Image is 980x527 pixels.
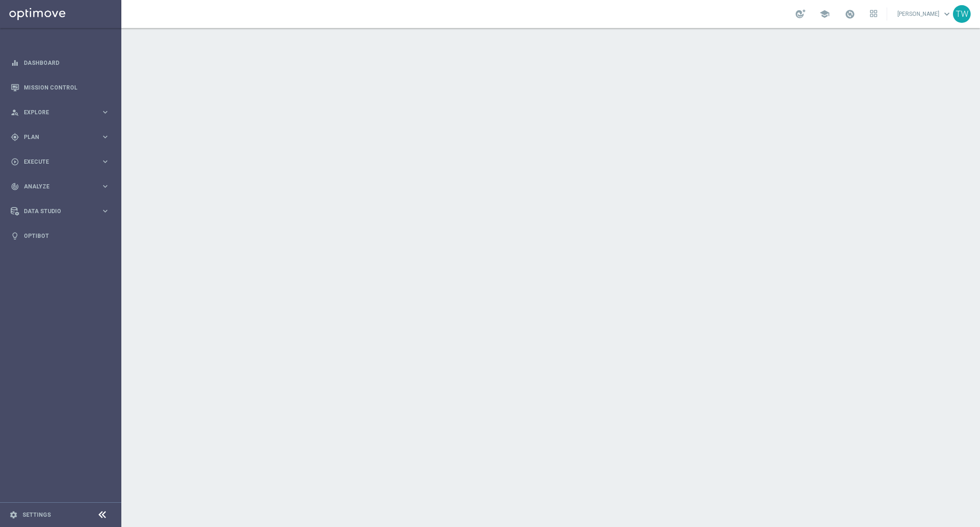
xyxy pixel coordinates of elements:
[11,207,101,215] div: Data Studio
[942,9,952,19] span: keyboard_arrow_down
[11,158,19,166] i: play_circle_outline
[11,75,110,100] div: Mission Control
[11,182,101,191] div: Analyze
[11,223,110,248] div: Optibot
[10,84,110,91] button: Mission Control
[9,511,18,519] i: settings
[24,208,101,214] span: Data Studio
[819,9,830,19] span: school
[10,232,110,240] button: lightbulb Optibot
[11,133,101,141] div: Plan
[11,50,110,75] div: Dashboard
[24,110,101,115] span: Explore
[24,50,110,75] a: Dashboard
[11,182,19,191] i: track_changes
[22,512,51,518] a: Settings
[953,5,971,23] div: TW
[101,132,110,141] i: keyboard_arrow_right
[24,184,101,189] span: Analyze
[11,133,19,141] i: gps_fixed
[24,134,101,140] span: Plan
[101,108,110,117] i: keyboard_arrow_right
[11,158,101,166] div: Execute
[896,7,953,21] a: [PERSON_NAME]keyboard_arrow_down
[10,59,110,67] button: equalizer Dashboard
[24,75,110,100] a: Mission Control
[11,59,19,67] i: equalizer
[10,158,110,166] button: play_circle_outline Execute keyboard_arrow_right
[24,159,101,165] span: Execute
[101,207,110,215] i: keyboard_arrow_right
[101,182,110,191] i: keyboard_arrow_right
[11,108,19,117] i: person_search
[11,232,19,240] i: lightbulb
[24,223,110,248] a: Optibot
[10,208,110,215] button: Data Studio keyboard_arrow_right
[10,133,110,141] button: gps_fixed Plan keyboard_arrow_right
[10,183,110,190] button: track_changes Analyze keyboard_arrow_right
[11,108,101,117] div: Explore
[101,157,110,166] i: keyboard_arrow_right
[10,109,110,116] button: person_search Explore keyboard_arrow_right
